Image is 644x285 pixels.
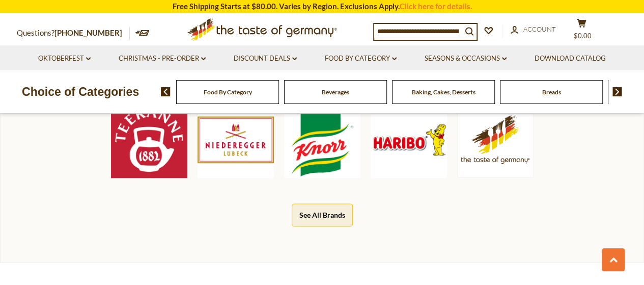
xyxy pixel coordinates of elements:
[161,87,171,96] img: previous arrow
[111,101,187,178] img: Teekanne
[542,88,561,96] a: Breads
[198,101,274,178] img: Niederegger
[400,2,472,11] a: Click here for details.
[204,88,252,96] a: Food By Category
[119,53,206,64] a: Christmas - PRE-ORDER
[322,88,349,96] a: Beverages
[371,101,447,178] img: Haribo
[612,87,622,96] img: next arrow
[38,53,91,64] a: Oktoberfest
[567,18,597,44] button: $0.00
[412,88,475,96] a: Baking, Cakes, Desserts
[574,32,592,40] span: $0.00
[325,53,397,64] a: Food By Category
[284,101,360,178] img: Knorr
[511,24,556,35] a: Account
[17,27,130,40] p: Questions?
[234,53,297,64] a: Discount Deals
[523,25,556,33] span: Account
[457,101,534,177] img: The Taste of Germany
[535,53,606,64] a: Download Catalog
[425,53,507,64] a: Seasons & Occasions
[54,28,122,37] a: [PHONE_NUMBER]
[292,203,353,226] button: See All Brands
